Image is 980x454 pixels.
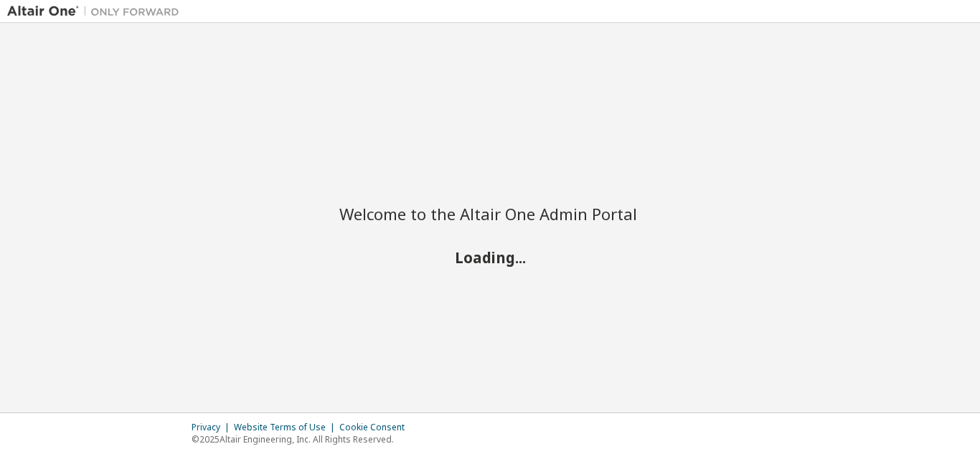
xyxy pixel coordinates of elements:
[7,4,187,19] img: Altair One
[339,204,641,224] h2: Welcome to the Altair One Admin Portal
[339,247,641,266] h2: Loading...
[339,422,413,433] div: Cookie Consent
[192,433,413,445] p: © 2025 Altair Engineering, Inc. All Rights Reserved.
[234,422,339,433] div: Website Terms of Use
[192,422,234,433] div: Privacy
